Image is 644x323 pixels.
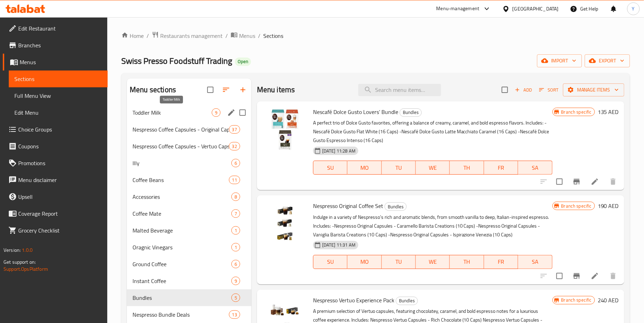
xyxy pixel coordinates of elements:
[385,202,407,211] div: Bundles
[4,264,48,274] a: Support.OpsPlatform
[229,142,240,150] div: items
[130,85,176,95] h2: Menu sections
[229,177,240,183] span: 11
[9,70,108,87] a: Sections
[18,176,102,184] span: Menu disclaimer
[313,213,553,239] p: Indulge in a variety of Nespresso’s rich and aromatic blends, from smooth vanilla to deep, Italia...
[232,210,240,217] span: 7
[313,107,398,117] span: Nescafé Dolce Gusto Lovers’ Bundle
[232,194,240,200] span: 8
[229,176,240,184] div: items
[518,161,552,175] button: SA
[231,277,240,285] div: items
[20,58,102,66] span: Menus
[263,32,283,40] span: Sections
[232,261,240,268] span: 6
[400,108,422,117] div: Bundles
[487,163,515,173] span: FR
[229,310,240,319] div: items
[133,277,231,285] span: Instant Coffee
[3,222,108,239] a: Grocery Checklist
[133,193,231,201] span: Accessories
[232,278,240,284] span: 9
[350,163,379,173] span: MO
[543,56,576,65] span: import
[313,255,347,269] button: SU
[539,86,558,94] span: Sort
[3,205,108,222] a: Coverage Report
[396,297,418,305] span: Bundles
[537,54,582,67] button: import
[400,108,421,116] span: Bundles
[382,255,416,269] button: TU
[3,54,108,70] a: Menus
[133,310,229,319] span: Nespresso Bundle Deals
[563,83,624,96] button: Manage items
[239,32,255,40] span: Menus
[127,171,251,188] div: Coffee Beans11
[127,239,251,256] div: Oragnic Vinegars1
[127,104,251,121] div: Toddler Milk9edit
[133,142,229,150] span: Nespresso Coffee Capsules - Vertuo Capsules
[212,108,221,117] div: items
[3,188,108,205] a: Upsell
[231,243,240,251] div: items
[152,31,223,40] a: Restaurants management
[313,201,383,211] span: Nespresso Original Coffee Set
[347,255,381,269] button: MO
[313,119,553,145] p: A perfect trio of Dolce Gusto favorites, offering a balance of creamy, caramel, and bold espresso...
[585,54,630,67] button: export
[419,163,447,173] span: WE
[127,121,251,138] div: Nespresso Coffee Capsules - Original Capsules37
[133,260,231,268] span: Ground Coffee
[14,92,102,100] span: Full Menu View
[3,121,108,138] a: Choice Groups
[18,193,102,201] span: Upsell
[537,85,560,95] button: Sort
[225,32,228,40] li: /
[4,245,21,255] span: Version:
[160,32,223,40] span: Restaurants management
[127,272,251,289] div: Instant Coffee9
[235,59,251,65] span: Open
[231,159,240,167] div: items
[4,257,36,267] span: Get support on:
[226,107,237,118] button: edit
[382,161,416,175] button: TU
[514,86,533,94] span: Add
[133,125,229,134] div: Nespresso Coffee Capsules - Original Capsules
[552,269,567,283] span: Select to update
[396,297,418,305] div: Bundles
[203,82,218,97] span: Select all sections
[9,104,108,121] a: Edit Menu
[535,85,563,95] span: Sort items
[229,125,240,134] div: items
[127,289,251,306] div: Bundles5
[229,143,240,150] span: 32
[9,87,108,104] a: Full Menu View
[521,163,549,173] span: SA
[598,201,619,211] h6: 190 AED
[14,75,102,83] span: Sections
[235,81,251,98] button: Add section
[558,203,595,209] span: Branch specific
[598,295,619,305] h6: 240 AED
[127,205,251,222] div: Coffee Mate7
[632,5,635,13] span: Y
[18,142,102,150] span: Coupons
[385,163,413,173] span: TU
[3,20,108,37] a: Edit Restaurant
[590,56,624,65] span: export
[133,108,212,117] span: Toddler Milk
[231,260,240,268] div: items
[521,257,549,267] span: SA
[127,256,251,272] div: Ground Coffee6
[231,209,240,218] div: items
[385,257,413,267] span: TU
[14,108,102,117] span: Edit Menu
[358,84,441,96] input: search
[229,311,240,318] span: 13
[453,257,481,267] span: TH
[232,244,240,251] span: 1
